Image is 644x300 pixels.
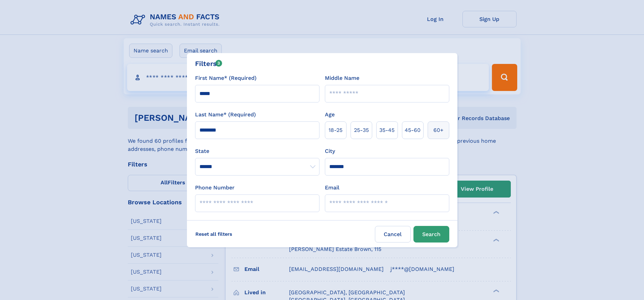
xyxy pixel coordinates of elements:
[195,147,319,155] label: State
[195,59,222,69] div: Filters
[329,126,342,134] span: 18‑25
[191,226,237,242] label: Reset all filters
[433,126,444,134] span: 60+
[195,74,257,82] label: First Name* (Required)
[325,184,339,192] label: Email
[325,111,335,119] label: Age
[354,126,369,134] span: 25‑35
[195,111,256,119] label: Last Name* (Required)
[325,74,359,82] label: Middle Name
[195,184,235,192] label: Phone Number
[325,147,335,155] label: City
[413,226,449,243] button: Search
[405,126,421,134] span: 45‑60
[379,126,395,134] span: 35‑45
[375,226,411,243] label: Cancel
